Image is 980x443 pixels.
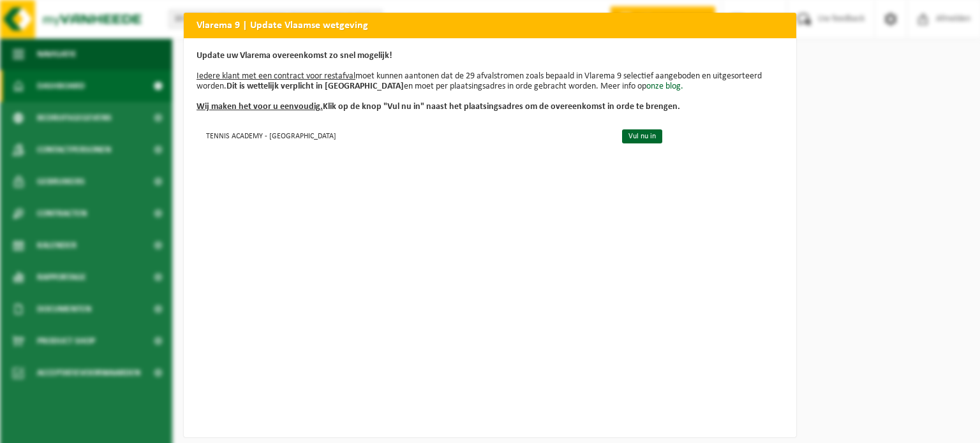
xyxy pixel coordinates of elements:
a: onze blog. [646,82,683,91]
b: Update uw Vlarema overeenkomst zo snel mogelijk! [197,51,392,61]
b: Dit is wettelijk verplicht in [GEOGRAPHIC_DATA] [226,82,404,91]
p: moet kunnen aantonen dat de 29 afvalstromen zoals bepaald in Vlarema 9 selectief aangeboden en ui... [197,51,783,112]
a: Vul nu in [622,129,662,143]
h2: Vlarema 9 | Update Vlaamse wetgeving [184,13,796,37]
u: Iedere klant met een contract voor restafval [197,71,355,81]
b: Klik op de knop "Vul nu in" naast het plaatsingsadres om de overeenkomst in orde te brengen. [197,102,680,112]
u: Wij maken het voor u eenvoudig. [197,102,323,112]
td: TENNIS ACADEMY - [GEOGRAPHIC_DATA] [197,125,611,146]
